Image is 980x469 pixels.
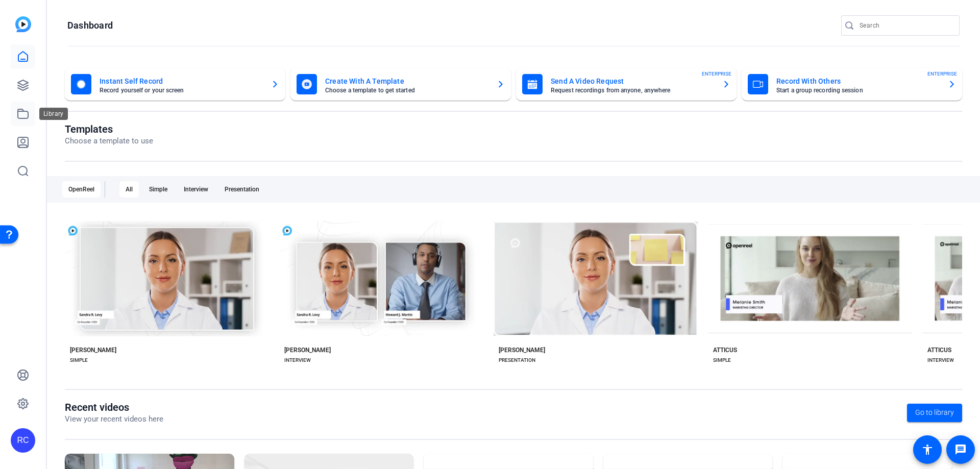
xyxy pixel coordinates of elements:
mat-card-subtitle: Request recordings from anyone, anywhere [551,87,714,93]
h1: Recent videos [65,401,163,413]
a: Go to library [907,404,962,422]
input: Search [860,19,951,32]
div: [PERSON_NAME] [499,346,545,354]
div: Presentation [218,181,265,198]
div: ATTICUS [713,346,737,354]
img: blue-gradient.svg [15,16,31,32]
mat-icon: accessibility [921,443,934,456]
mat-card-title: Instant Self Record [100,75,263,87]
div: [PERSON_NAME] [284,346,331,354]
div: SIMPLE [713,356,731,364]
h1: Dashboard [67,19,113,32]
mat-icon: message [954,443,967,456]
button: Record With OthersStart a group recording sessionENTERPRISE [742,68,962,101]
span: Go to library [915,407,954,418]
div: PRESENTATION [499,356,535,364]
div: [PERSON_NAME] [70,346,116,354]
span: ENTERPRISE [702,70,731,78]
mat-card-title: Create With A Template [325,75,488,87]
mat-card-subtitle: Record yourself or your screen [100,87,263,93]
div: Library [39,108,68,120]
div: OpenReel [62,181,101,198]
div: Interview [178,181,214,198]
div: Simple [143,181,174,198]
p: View your recent videos here [65,413,163,425]
p: Choose a template to use [65,135,153,147]
div: RC [11,428,35,453]
button: Send A Video RequestRequest recordings from anyone, anywhereENTERPRISE [516,68,737,101]
button: Create With A TemplateChoose a template to get started [290,68,511,101]
div: SIMPLE [70,356,88,364]
div: INTERVIEW [927,356,954,364]
mat-card-subtitle: Start a group recording session [776,87,940,93]
div: INTERVIEW [284,356,311,364]
button: Instant Self RecordRecord yourself or your screen [65,68,285,101]
div: ATTICUS [927,346,951,354]
h1: Templates [65,123,153,135]
div: All [119,181,139,198]
mat-card-title: Send A Video Request [551,75,714,87]
span: ENTERPRISE [927,70,957,78]
mat-card-subtitle: Choose a template to get started [325,87,488,93]
mat-card-title: Record With Others [776,75,940,87]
